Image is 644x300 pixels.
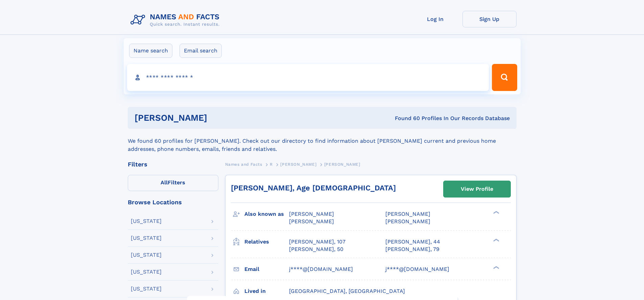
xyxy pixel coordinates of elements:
[492,265,500,270] div: ❯
[131,218,162,224] div: [US_STATE]
[289,211,334,217] span: [PERSON_NAME]
[131,269,162,275] div: [US_STATE]
[128,129,517,153] div: We found 60 profiles for [PERSON_NAME]. Check out our directory to find information about [PERSON...
[128,161,218,167] div: Filters
[244,285,289,297] h3: Lived in
[244,236,289,248] h3: Relatives
[385,238,440,246] a: [PERSON_NAME], 44
[289,288,405,294] span: [GEOGRAPHIC_DATA], [GEOGRAPHIC_DATA]
[244,208,289,220] h3: Also known as
[289,218,334,225] span: [PERSON_NAME]
[492,238,500,242] div: ❯
[385,218,430,225] span: [PERSON_NAME]
[492,64,517,91] button: Search Button
[492,210,500,215] div: ❯
[385,211,430,217] span: [PERSON_NAME]
[135,114,301,122] h1: [PERSON_NAME]
[324,162,360,167] span: [PERSON_NAME]
[131,235,162,241] div: [US_STATE]
[244,263,289,275] h3: Email
[131,252,162,258] div: [US_STATE]
[231,184,396,192] a: [PERSON_NAME], Age [DEMOGRAPHIC_DATA]
[289,246,343,253] a: [PERSON_NAME], 50
[127,64,489,91] input: search input
[301,115,510,122] div: Found 60 Profiles In Our Records Database
[408,11,462,27] a: Log In
[131,286,162,292] div: [US_STATE]
[289,238,345,246] a: [PERSON_NAME], 107
[128,199,218,205] div: Browse Locations
[280,160,316,168] a: [PERSON_NAME]
[161,179,168,186] span: All
[128,11,225,29] img: Logo Names and Facts
[270,160,273,168] a: R
[385,246,439,253] a: [PERSON_NAME], 79
[128,175,218,191] label: Filters
[444,181,510,197] a: View Profile
[280,162,316,167] span: [PERSON_NAME]
[129,44,172,58] label: Name search
[225,160,262,168] a: Names and Facts
[180,44,222,58] label: Email search
[462,11,517,27] a: Sign Up
[270,162,273,167] span: R
[461,181,493,197] div: View Profile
